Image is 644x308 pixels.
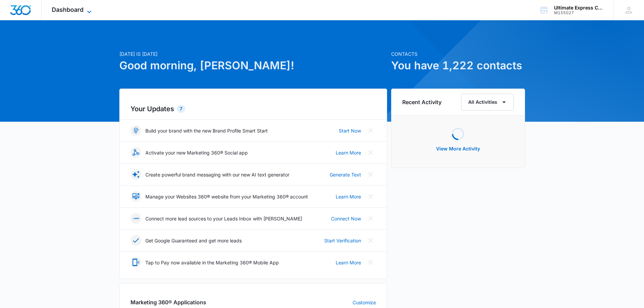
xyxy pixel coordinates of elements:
[429,141,487,157] button: View More Activity
[365,147,376,158] button: Close
[365,213,376,224] button: Close
[324,237,361,244] a: Start Verification
[145,193,308,200] p: Manage your Websites 360® website from your Marketing 360® account
[52,6,84,13] span: Dashboard
[130,104,376,114] h2: Your Updates
[365,235,376,246] button: Close
[330,171,361,178] a: Generate Text
[145,149,248,156] p: Activate your new Marketing 360® Social app
[145,237,242,244] p: Get Google Guaranteed and get more leads
[365,169,376,180] button: Close
[130,298,206,306] h2: Marketing 360® Applications
[365,125,376,136] button: Close
[391,57,525,74] h1: You have 1,222 contacts
[336,193,361,200] a: Learn More
[119,57,387,74] h1: Good morning, [PERSON_NAME]!
[177,105,185,113] div: 7
[145,171,289,178] p: Create powerful brand messaging with our new AI text generator
[353,299,376,306] a: Customize
[402,98,442,106] h6: Recent Activity
[365,257,376,268] button: Close
[391,50,525,57] p: Contacts
[554,10,603,15] div: account id
[331,215,361,222] a: Connect Now
[145,215,302,222] p: Connect more lead sources to your Leads Inbox with [PERSON_NAME]
[119,50,387,57] p: [DATE] is [DATE]
[365,191,376,202] button: Close
[145,259,279,266] p: Tap to Pay now available in the Marketing 360® Mobile App
[461,94,514,111] button: All Activities
[336,259,361,266] a: Learn More
[339,127,361,134] a: Start Now
[336,149,361,156] a: Learn More
[554,5,603,10] div: account name
[145,127,268,134] p: Build your brand with the new Brand Profile Smart Start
